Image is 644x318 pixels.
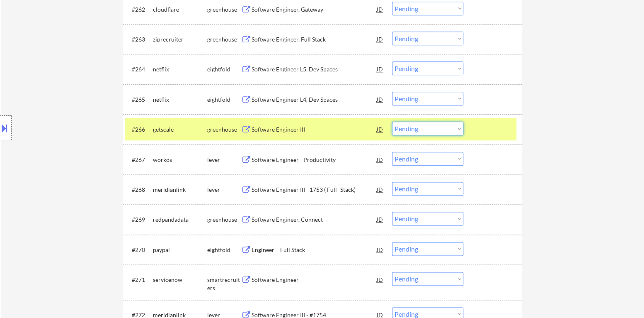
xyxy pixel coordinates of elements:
[252,276,377,284] div: Software Engineer
[207,65,241,73] div: eightfold
[207,276,241,292] div: smartrecruiters
[153,125,207,134] div: getscale
[207,125,241,134] div: greenhouse
[376,182,384,197] div: JD
[153,35,207,44] div: ziprecruiter
[153,65,207,73] div: netflix
[153,186,207,194] div: meridianlink
[132,35,146,44] div: #263
[252,5,377,14] div: Software Engineer, Gateway
[207,215,241,224] div: greenhouse
[376,32,384,46] div: JD
[252,95,377,104] div: Software Engineer L4, Dev Spaces
[153,95,207,104] div: netflix
[252,246,377,254] div: Engineer – Full Stack
[376,2,384,17] div: JD
[153,5,207,14] div: cloudflare
[132,276,146,284] div: #271
[252,215,377,224] div: Software Engineer, Connect
[252,125,377,134] div: Software Engineer III
[153,246,207,254] div: paypal
[153,156,207,164] div: workos
[207,5,241,14] div: greenhouse
[132,246,146,254] div: #270
[376,122,384,137] div: JD
[376,92,384,107] div: JD
[252,65,377,73] div: Software Engineer L5, Dev Spaces
[207,186,241,194] div: lever
[376,242,384,257] div: JD
[207,246,241,254] div: eightfold
[252,186,377,194] div: Software Engineer III - 1753 ( Full -Stack)
[153,215,207,224] div: redpandadata
[376,272,384,287] div: JD
[132,5,146,14] div: #262
[252,35,377,44] div: Software Engineer, Full Stack
[132,215,146,224] div: #269
[207,156,241,164] div: lever
[207,95,241,104] div: eightfold
[252,156,377,164] div: Software Engineer - Productivity
[376,212,384,227] div: JD
[207,35,241,44] div: greenhouse
[376,152,384,167] div: JD
[153,276,207,284] div: servicenow
[376,61,384,76] div: JD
